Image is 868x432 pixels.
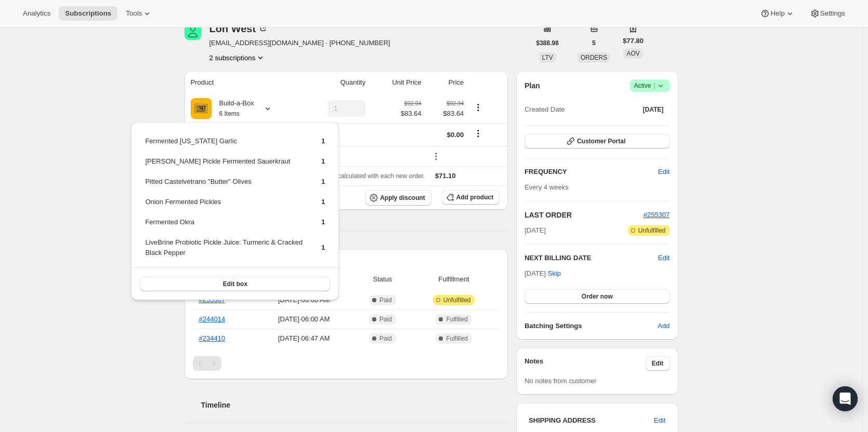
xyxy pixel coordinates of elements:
span: $71.10 [435,172,456,180]
span: Edit [654,415,665,426]
span: Settings [820,9,845,18]
span: Status [357,274,408,285]
span: Fulfilled [446,334,467,343]
button: Edit [652,164,676,180]
span: Lon West [185,23,201,40]
span: $388.98 [536,39,559,47]
h2: NEXT BILLING DATE [524,253,658,263]
img: product img [191,98,212,119]
button: Edit [646,356,670,371]
button: #255307 [643,210,670,220]
div: Build-a-Box [212,98,254,119]
button: Edit box [140,277,330,291]
h2: FREQUENCY [524,167,658,177]
span: Unfulfilled [443,296,471,304]
h2: Payment attempts [193,258,500,268]
span: Paid [379,296,392,304]
span: [DATE] [524,225,546,236]
button: Order now [524,289,669,304]
th: Unit Price [369,71,425,94]
nav: Pagination [193,356,500,371]
button: Add [651,318,676,334]
td: LiveBrine Probiotic Pickle Juice: Turmeric & Cracked Black Pepper [144,237,304,266]
div: Open Intercom Messenger [833,386,858,411]
span: Paid [379,334,392,343]
span: Active [634,80,666,91]
span: Paid [379,315,392,323]
a: #244014 [199,315,226,323]
button: $388.98 [530,36,565,50]
span: Order now [582,292,613,301]
button: Shipping actions [470,128,486,139]
span: $0.00 [447,131,464,139]
div: Lon West [209,23,269,34]
button: Edit [648,412,672,429]
th: Quantity [299,71,369,94]
span: [DATE] · 06:47 AM [257,333,351,344]
h2: Plan [524,80,540,91]
span: Add [657,321,669,331]
small: $92.94 [404,100,422,106]
span: 1 [321,137,325,145]
span: Subscriptions [65,9,111,18]
button: [DATE] [637,102,670,117]
span: $83.64 [428,109,464,119]
span: 1 [321,178,325,185]
span: Add product [456,193,493,201]
h3: SHIPPING ADDRESS [529,415,654,426]
span: Skip [548,268,561,279]
button: Skip [542,265,567,282]
td: [PERSON_NAME] Pickle Fermented Sauerkraut [144,156,304,175]
a: #234410 [199,334,226,342]
button: Subscriptions [59,6,117,21]
span: [DATE] · 06:00 AM [257,314,351,325]
span: No notes from customer [524,377,597,385]
span: Fulfillment [414,274,493,285]
span: 1 [321,244,325,251]
th: Price [425,71,467,94]
span: | [653,82,655,90]
button: Customer Portal [524,134,669,148]
button: 5 [586,36,602,50]
span: [DATE] [643,105,664,114]
button: Tools [120,6,159,21]
span: LTV [542,54,553,61]
span: $77.80 [623,36,643,46]
span: Every 4 weeks [524,183,569,191]
h2: Timeline [201,400,508,410]
td: Pitted Castelvetrano "Butter" Olives [144,176,304,195]
small: $92.94 [446,100,464,106]
span: #255307 [643,211,670,219]
span: Apply discount [380,194,425,202]
span: Customer Portal [577,137,625,145]
button: Settings [804,6,851,21]
span: Created Date [524,104,564,115]
button: Edit [658,253,669,263]
button: Product actions [470,102,486,113]
span: Analytics [23,9,50,18]
span: Edit [658,167,669,177]
span: Unfulfilled [638,226,666,235]
span: 1 [321,218,325,226]
h3: Notes [524,356,646,371]
span: Edit [652,359,664,368]
button: Help [754,6,801,21]
span: $83.64 [401,109,422,119]
small: 6 Items [219,110,240,117]
span: ORDERS [581,54,607,61]
button: Add product [442,190,499,205]
span: 1 [321,157,325,165]
td: Onion Fermented Pickles [144,196,304,215]
button: Product actions [209,52,266,63]
td: Fermented Okra [144,217,304,236]
span: 5 [592,39,596,47]
span: Edit box [223,280,247,288]
span: [EMAIL_ADDRESS][DOMAIN_NAME] · [PHONE_NUMBER] [209,38,390,48]
h6: Batching Settings [524,321,657,331]
span: Help [770,9,784,18]
span: Tools [126,9,142,18]
h2: LAST ORDER [524,210,643,220]
th: Product [185,71,299,94]
button: Apply discount [365,190,431,206]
